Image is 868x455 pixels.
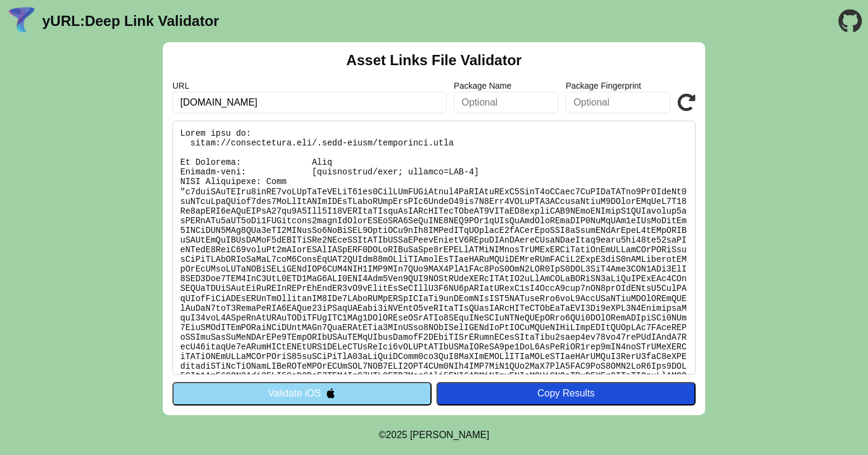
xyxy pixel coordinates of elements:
label: Package Name [454,81,559,91]
a: Michael Ibragimchayev's Personal Site [410,430,489,440]
input: Optional [565,92,670,113]
footer: © [379,415,489,455]
img: appleIcon.svg [325,388,336,398]
button: Copy Results [436,382,696,405]
div: Copy Results [442,388,690,399]
span: 2025 [386,430,407,440]
label: URL [172,81,447,91]
h2: Asset Links File Validator [347,52,522,69]
label: Package Fingerprint [565,81,670,91]
button: Validate iOS [172,382,432,405]
pre: Lorem ipsu do: sitam://consectetura.eli/.sedd-eiusm/temporinci.utla Et Dolorema: Aliq Enimadm-ven... [172,121,696,375]
a: yURL:Deep Link Validator [42,13,219,30]
input: Required [172,92,447,113]
input: Optional [454,92,559,113]
img: yURL Logo [6,5,37,37]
